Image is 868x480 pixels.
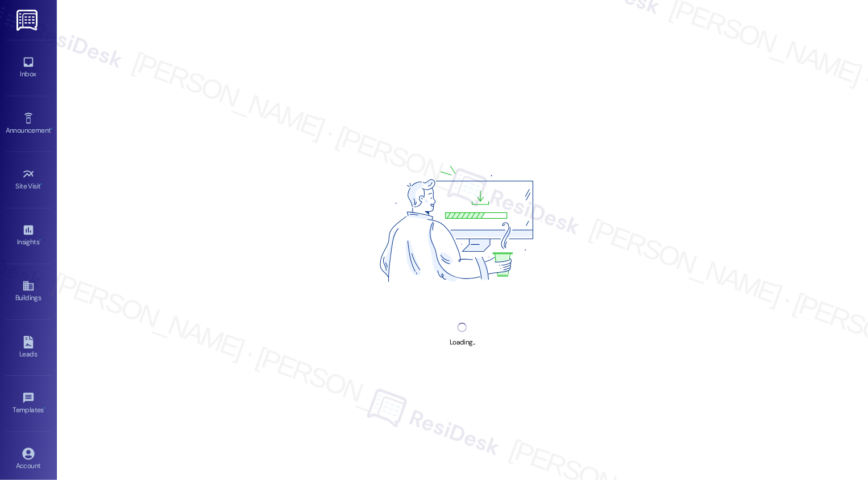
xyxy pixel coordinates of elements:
a: Insights • [6,220,51,251]
span: • [51,125,52,133]
span: • [44,404,45,412]
span: • [41,180,43,188]
a: Templates • [6,388,51,419]
a: Leads [6,333,51,363]
a: Account [6,444,51,475]
span: • [39,236,41,244]
a: Site Visit • [6,165,51,195]
img: ResiDesk Logo [16,10,40,31]
div: Loading... [450,337,475,348]
a: Inbox [6,52,51,83]
a: Buildings [6,276,51,307]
